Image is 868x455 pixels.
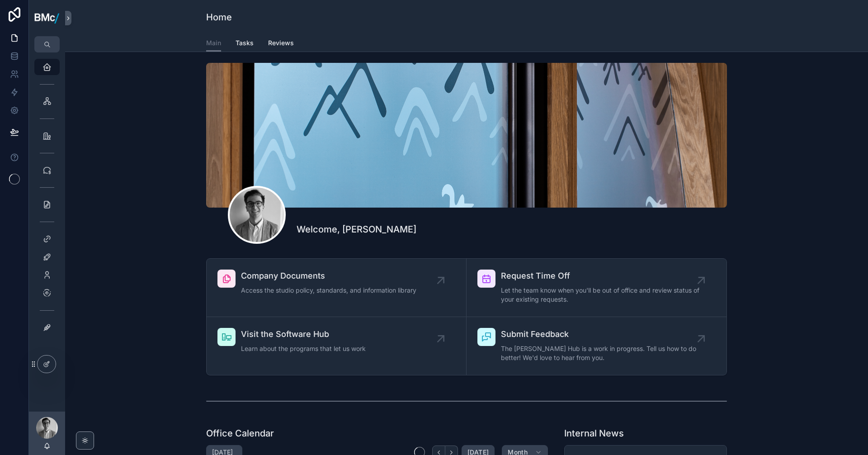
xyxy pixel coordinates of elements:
a: Request Time OffLet the team know when you'll be out of office and review status of your existing... [467,259,726,317]
span: Tasks [236,38,254,47]
span: Reviews [268,38,294,47]
span: Visit the Software Hub [241,328,366,341]
a: Main [206,35,221,52]
a: Visit the Software HubLearn about the programs that let us work [207,317,467,375]
span: Learn about the programs that let us work [241,344,366,353]
span: Request Time Off [501,270,701,282]
div: scrollable content [29,52,65,347]
a: Reviews [268,35,294,53]
span: Submit Feedback [501,328,701,341]
img: App logo [34,11,60,25]
span: Main [206,38,221,47]
h1: Office Calendar [206,427,274,440]
a: Company DocumentsAccess the studio policy, standards, and information library [207,259,467,317]
a: Submit FeedbackThe [PERSON_NAME] Hub is a work in progress. Tell us how to do better! We'd love t... [467,317,726,375]
a: Tasks [236,35,254,53]
span: Company Documents [241,270,416,282]
h1: Home [206,11,232,24]
span: The [PERSON_NAME] Hub is a work in progress. Tell us how to do better! We'd love to hear from you. [501,344,701,362]
h1: Internal News [564,427,624,440]
h1: Welcome, [PERSON_NAME] [297,223,416,236]
span: Let the team know when you'll be out of office and review status of your existing requests. [501,286,701,304]
span: Access the studio policy, standards, and information library [241,286,416,295]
